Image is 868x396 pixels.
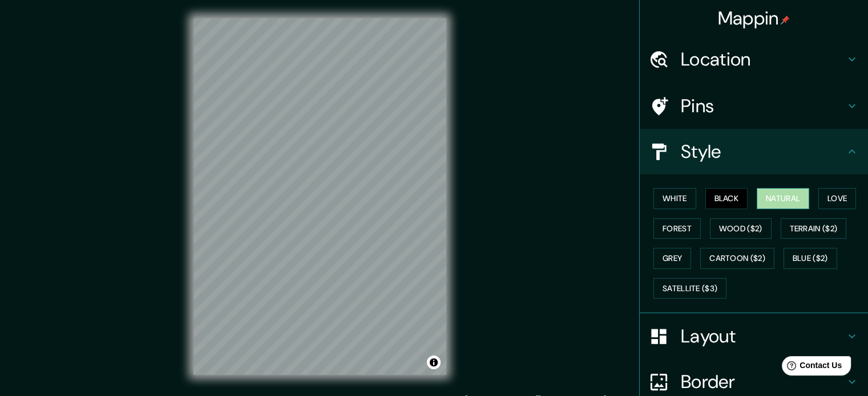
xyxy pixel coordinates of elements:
h4: Mappin [718,7,790,30]
div: Location [640,36,868,82]
h4: Border [681,370,845,393]
button: Satellite ($3) [653,278,726,299]
button: Natural [757,188,809,209]
h4: Location [681,48,845,71]
h4: Layout [681,325,845,348]
div: Pins [640,83,868,129]
button: Grey [653,248,691,269]
button: Terrain ($2) [781,218,847,239]
button: Toggle attribution [427,356,441,369]
button: Wood ($2) [710,218,772,239]
div: Style [640,129,868,174]
canvas: Map [193,18,446,375]
button: Cartoon ($2) [700,248,774,269]
button: Forest [653,218,701,239]
button: Love [818,188,856,209]
button: White [653,188,696,209]
img: pin-icon.png [781,15,790,25]
button: Blue ($2) [784,248,837,269]
div: Layout [640,313,868,359]
h4: Style [681,140,845,163]
iframe: Help widget launcher [766,352,855,383]
button: Black [705,188,748,209]
h4: Pins [681,95,845,117]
